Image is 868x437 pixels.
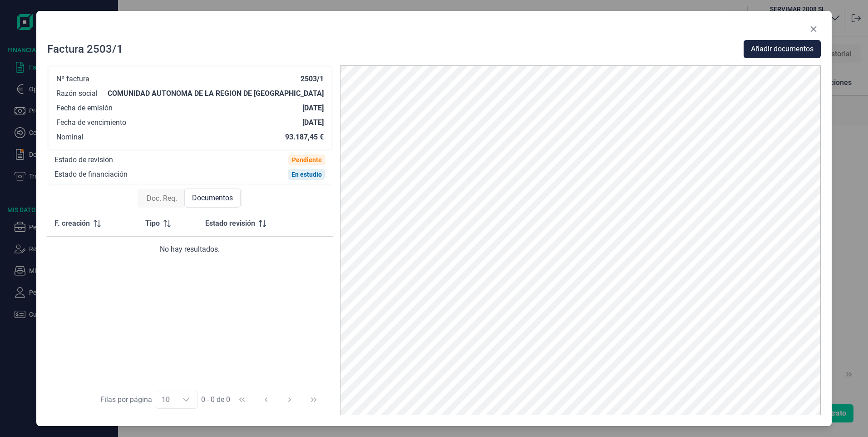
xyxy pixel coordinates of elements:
div: [DATE] [302,118,324,127]
div: COMUNIDAD AUTONOMA DE LA REGION DE [GEOGRAPHIC_DATA] [108,89,324,98]
span: Tipo [145,218,160,229]
div: Razón social [56,89,98,98]
span: Doc. Req. [147,193,177,204]
button: Close [806,22,821,36]
div: En estudio [291,171,322,178]
div: Fecha de emisión [56,104,113,113]
button: Last Page [303,389,325,411]
div: Filas por página [100,394,152,405]
div: Estado de financiación [54,170,128,179]
div: Factura 2503/1 [47,42,123,56]
button: Previous Page [255,389,277,411]
span: Añadir documentos [751,44,814,55]
div: Estado de revisión [54,155,113,164]
div: Documentos [184,189,241,208]
button: Next Page [279,389,301,411]
span: Documentos [192,193,233,204]
div: No hay resultados. [54,244,325,255]
div: Nº factura [56,74,89,84]
div: Choose [175,391,197,408]
button: Añadir documentos [744,40,821,58]
div: 2503/1 [301,74,324,84]
div: [DATE] [302,104,324,113]
div: Pendiente [292,156,322,164]
span: Estado revisión [205,218,255,229]
img: PDF Viewer [340,65,821,415]
div: Nominal [56,133,84,142]
div: 93.187,45 € [285,133,324,142]
div: Doc. Req. [139,189,184,208]
span: F. creación [54,218,90,229]
button: First Page [231,389,253,411]
span: 0 - 0 de 0 [201,396,230,403]
div: Fecha de vencimiento [56,118,126,127]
